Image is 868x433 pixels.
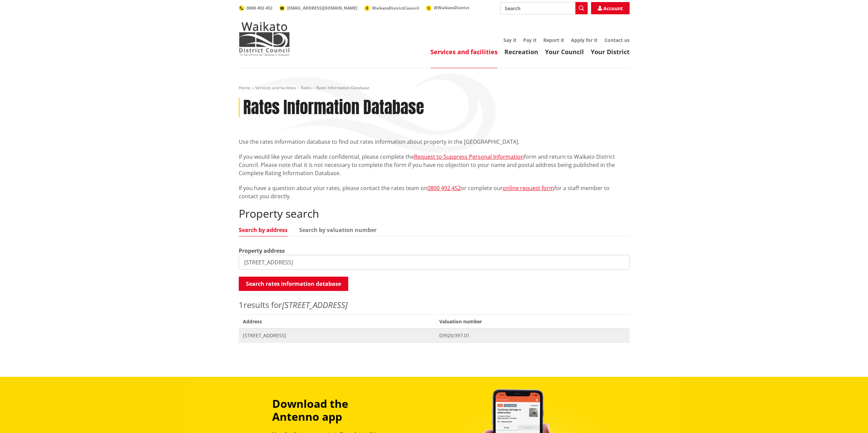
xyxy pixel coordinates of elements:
[435,314,629,328] span: Valuation number
[239,328,630,342] a: [STREET_ADDRESS] 03920/397.01
[247,5,273,11] span: 0800 492 452
[299,227,377,233] a: Search by valuation number
[239,255,630,270] input: e.g. Duke Street NGARUAWAHIA
[239,277,348,291] button: Search rates information database
[543,37,564,43] a: Report it
[372,5,419,11] span: WaikatoDistrictCouncil
[430,48,498,56] a: Services and facilities
[239,247,285,255] label: Property address
[239,5,273,11] a: 0800 492 452
[545,48,584,56] a: Your Council
[255,85,296,91] a: Services and facilities
[282,299,348,310] em: [STREET_ADDRESS]
[301,85,311,91] a: Rates
[414,153,524,160] a: Request to Suppress Personal Information
[243,98,424,118] h1: Rates Information Database
[239,85,250,91] a: Home
[500,2,588,14] input: Search input
[239,314,436,328] span: Address
[239,153,630,177] p: If you would like your details made confidential, please complete the form and return to Waikato ...
[503,37,516,43] a: Say it
[239,299,244,310] span: 1
[426,5,469,11] a: @WaikatoDistrict
[434,5,469,11] span: @WaikatoDistrict
[427,184,461,192] a: 0800 492 452
[287,5,357,11] span: [EMAIL_ADDRESS][DOMAIN_NAME]
[503,184,554,192] a: online request form
[591,48,630,56] a: Your District
[239,22,290,56] img: Waikato District Council - Te Kaunihera aa Takiwaa o Waikato
[316,85,369,91] span: Rates Information Database
[439,332,625,339] span: 03920/397.01
[571,37,598,43] a: Apply for it
[523,37,536,43] a: Pay it
[239,138,630,146] p: Use the rates information database to find out rates information about property in the [GEOGRAPHI...
[243,332,431,339] span: [STREET_ADDRESS]
[239,85,630,91] nav: breadcrumb
[364,5,419,11] a: WaikatoDistrictCouncil
[239,207,630,220] h2: Property search
[504,48,538,56] a: Recreation
[239,299,630,311] p: results for
[279,5,357,11] a: [EMAIL_ADDRESS][DOMAIN_NAME]
[239,184,630,200] p: If you have a question about your rates, please contact the rates team on or complete our for a s...
[604,37,630,43] a: Contact us
[837,404,861,429] iframe: Messenger Launcher
[239,227,288,233] a: Search by address
[272,397,396,423] h3: Download the Antenno app
[591,2,630,14] a: Account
